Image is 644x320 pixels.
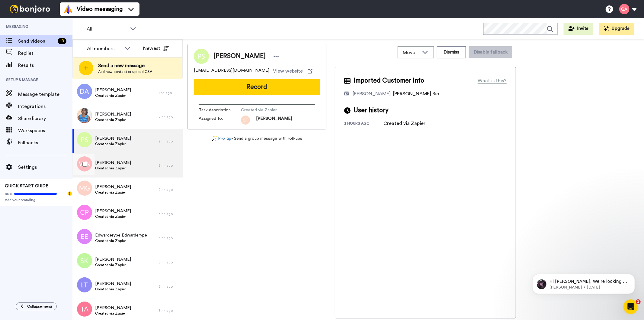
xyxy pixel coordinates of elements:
[523,261,644,304] iframe: Intercom notifications message
[98,69,152,74] span: Add new contact or upload CSV
[159,260,180,265] div: 3 hr. ago
[159,284,180,289] div: 3 hr. ago
[599,23,634,35] button: Upgrade
[5,198,68,202] span: Add your branding
[139,42,173,54] button: Newest
[273,67,312,75] a: View website
[478,77,507,84] div: What is this?
[18,38,55,45] span: Send videos
[95,263,131,267] span: Created via Zapier
[95,232,147,238] span: Edwarderype Edwarderype
[5,191,13,196] span: 80%
[77,84,92,99] img: da.png
[7,5,53,13] img: bj-logo-header-white.svg
[212,136,232,142] a: Pro tip
[95,111,131,117] span: [PERSON_NAME]
[18,103,72,110] span: Integrations
[469,46,512,58] button: Disable fallback
[95,93,131,98] span: Created via Zapier
[77,132,92,147] img: ps.png
[241,116,250,125] img: sf.png
[18,115,72,122] span: Share library
[95,166,131,171] span: Created via Zapier
[95,142,131,146] span: Created via Zapier
[159,115,180,119] div: 2 hr. ago
[18,139,72,146] span: Fallbacks
[87,25,127,33] span: All
[199,107,241,113] span: Task description :
[187,136,326,142] div: - Send a group message with roll-ups
[18,62,72,69] span: Results
[194,49,209,64] img: Image of Patricia Salia Ruiz
[18,164,72,171] span: Settings
[98,62,152,69] span: Send a new message
[5,184,48,188] span: QUICK START GUIDE
[87,45,121,52] div: All members
[241,107,298,113] span: Created via Zapier
[212,136,217,142] img: magic-wand.svg
[636,299,641,304] span: 1
[95,305,131,311] span: [PERSON_NAME]
[159,139,180,144] div: 2 hr. ago
[63,4,73,14] img: vm-color.svg
[159,90,180,95] div: 1 hr. ago
[95,87,131,93] span: [PERSON_NAME]
[77,302,92,317] img: ta.png
[159,308,180,313] div: 3 hr. ago
[623,299,638,314] iframe: Intercom live chat
[77,205,92,220] img: cp.png
[344,121,383,127] div: 2 hours ago
[18,50,72,57] span: Replies
[95,214,131,219] span: Created via Zapier
[353,90,391,97] div: [PERSON_NAME]
[194,79,320,95] button: Record
[564,23,593,35] button: Invite
[256,116,292,125] span: [PERSON_NAME]
[77,229,92,244] img: ee.png
[95,238,147,243] span: Created via Zapier
[95,184,131,190] span: [PERSON_NAME]
[159,187,180,192] div: 2 hr. ago
[383,120,425,127] div: Created via Zapier
[354,106,389,115] span: User history
[67,191,72,196] div: Tooltip anchor
[95,117,131,122] span: Created via Zapier
[437,46,466,58] button: Dismiss
[95,287,131,292] span: Created via Zapier
[194,67,269,75] span: [EMAIL_ADDRESS][DOMAIN_NAME]
[159,236,180,240] div: 3 hr. ago
[77,108,92,123] img: 7ffcd08e-df7c-4e13-85e9-281213738795.jpg
[58,38,66,44] div: 18
[18,91,72,98] span: Message template
[77,253,92,268] img: sk.png
[159,211,180,216] div: 3 hr. ago
[16,302,57,310] button: Collapse menu
[273,67,303,75] span: View website
[18,127,72,134] span: Workspaces
[95,311,131,316] span: Created via Zapier
[77,277,92,292] img: lt.png
[213,52,266,61] span: [PERSON_NAME]
[95,256,131,263] span: [PERSON_NAME]
[354,76,424,85] span: Imported Customer Info
[77,5,123,13] span: Video messaging
[95,136,131,142] span: [PERSON_NAME]
[27,304,52,309] span: Collapse menu
[77,181,92,196] img: mg.png
[95,160,131,166] span: [PERSON_NAME]
[403,49,419,56] span: Move
[95,208,131,214] span: [PERSON_NAME]
[393,91,439,96] span: [PERSON_NAME] Bio
[95,281,131,287] span: [PERSON_NAME]
[199,116,241,125] span: Assigned to:
[159,163,180,168] div: 2 hr. ago
[95,190,131,195] span: Created via Zapier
